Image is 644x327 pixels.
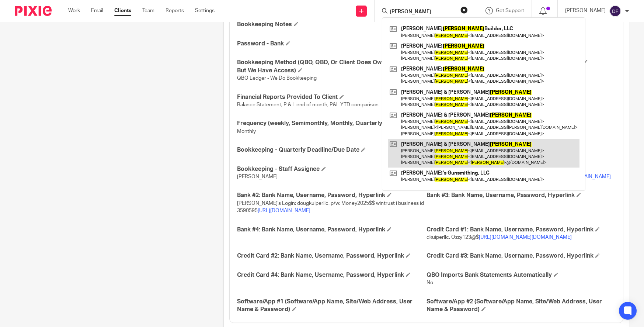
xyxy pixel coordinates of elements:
[609,5,621,17] img: svg%3E
[237,120,426,127] h4: Frequency (weekly, Semimonthly, Monthly, Quarterly Or Annually)
[195,7,215,14] a: Settings
[237,271,426,279] h4: Credit Card #4: Bank Name, Username, Password, Hyperlink
[427,235,572,240] span: dkuiperllc, Ozzy123@$
[258,208,310,213] a: [URL][DOMAIN_NAME]
[237,59,426,75] h4: Bookkeeping Method (QBO, QBD, Or Client Does Own Bookkeeping, But We Have Access)
[427,192,616,199] h4: Bank #3: Bank Name, Username, Password, Hyperlink
[91,7,103,14] a: Email
[237,21,426,28] h4: Bookkeeping Notes
[237,40,426,48] h4: Password - Bank
[237,252,426,260] h4: Credit Card #2: Bank Name, Username, Password, Hyperlink
[237,165,426,173] h4: Bookkeeping - Staff Assignee
[427,298,616,314] h4: Software/App #2 (Software/App Name, Site/Web Address, User Name & Password)
[496,8,524,13] span: Get Support
[427,252,616,260] h4: Credit Card #3: Bank Name, Username, Password, Hyperlink
[114,7,131,14] a: Clients
[237,174,278,179] span: [PERSON_NAME]
[237,129,256,134] span: Monthly
[166,7,184,14] a: Reports
[237,76,317,81] span: QBO Ledger - We Do Bookkeeping
[427,271,616,279] h4: QBO Imports Bank Statements Automatically
[237,298,426,314] h4: Software/App #1 (Software/App Name, Site/Web Address, User Name & Password)
[460,6,468,14] button: Clear
[427,280,433,285] span: No
[389,9,456,16] input: Search
[15,6,52,16] img: Pixie
[68,7,80,14] a: Work
[237,226,426,234] h4: Bank #4: Bank Name, Username, Password, Hyperlink
[237,146,426,154] h4: Bookkeeping - Quarterly Deadline/Due Date
[142,7,154,14] a: Team
[237,201,424,213] span: [PERSON_NAME]'s Login: dougkuiperllc, p/w: Money2025$$ wintrust i business id 3590595
[237,192,426,199] h4: Bank #2: Bank Name, Username, Password, Hyperlink
[479,235,572,240] a: [URL][DOMAIN_NAME][DOMAIN_NAME]
[237,93,426,101] h4: Financial Reports Provided To Client
[565,7,606,14] p: [PERSON_NAME]
[427,226,616,234] h4: Credit Card #1: Bank Name, Username, Password, Hyperlink
[237,102,379,107] span: Balance Statement, P & L end of month, P&L YTD comparison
